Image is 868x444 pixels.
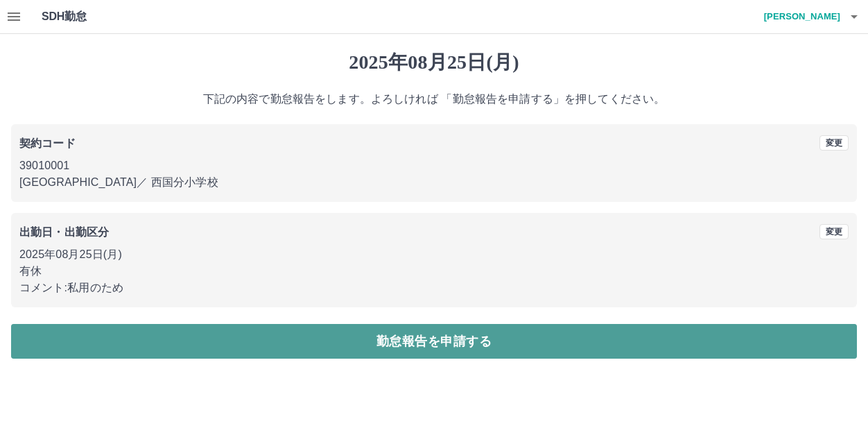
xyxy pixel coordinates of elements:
[19,157,849,174] p: 39010001
[819,135,849,151] button: 変更
[19,137,76,149] b: 契約コード
[19,280,849,296] p: コメント: 私用のため
[11,91,857,108] p: 下記の内容で勤怠報告をします。よろしければ 「勤怠報告を申請する」を押してください。
[19,226,109,238] b: 出勤日・出勤区分
[11,324,857,359] button: 勤怠報告を申請する
[19,263,849,280] p: 有休
[819,224,849,239] button: 変更
[19,246,849,263] p: 2025年08月25日(月)
[11,51,857,74] h1: 2025年08月25日(月)
[19,174,849,191] p: [GEOGRAPHIC_DATA] ／ 西国分小学校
